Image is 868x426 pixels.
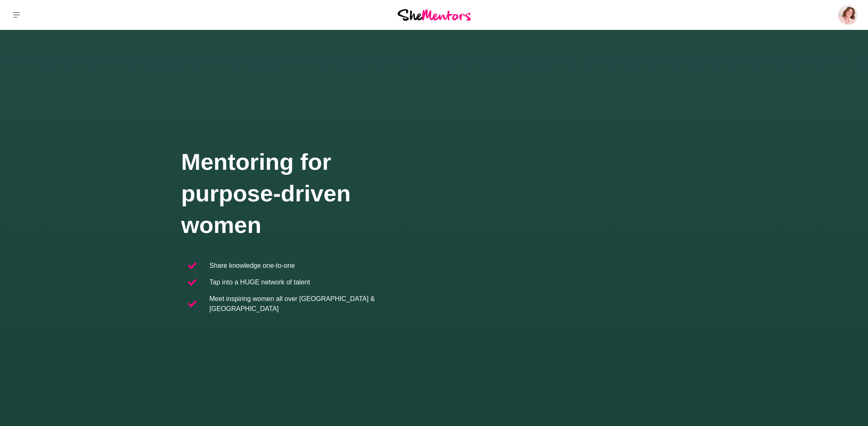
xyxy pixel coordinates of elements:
img: She Mentors Logo [398,9,471,20]
h1: Mentoring for purpose-driven women [181,146,434,241]
p: Share knowledge one-to-one [210,261,295,271]
p: Meet inspiring women all over [GEOGRAPHIC_DATA] & [GEOGRAPHIC_DATA] [210,294,428,314]
p: Tap into a HUGE network of talent [210,277,310,287]
img: Amanda Greenman [838,5,858,25]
